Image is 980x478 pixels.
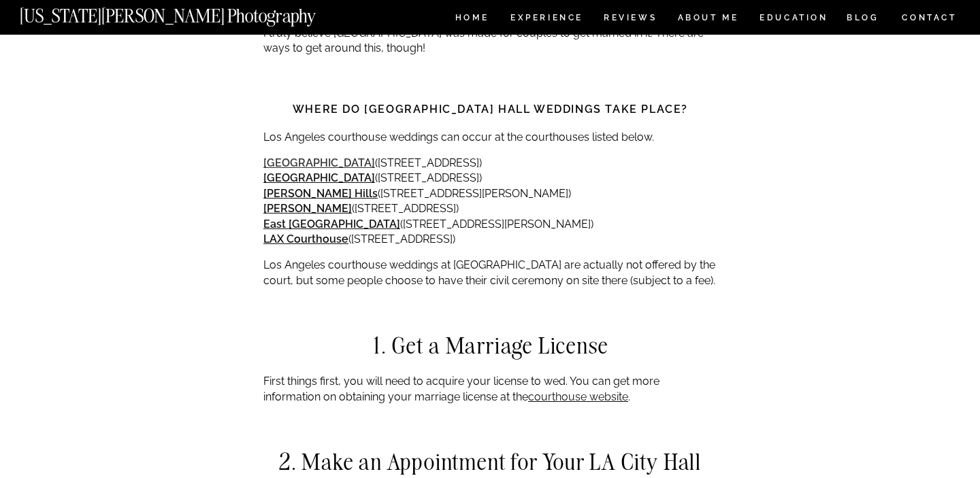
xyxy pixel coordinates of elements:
[263,202,352,215] a: [PERSON_NAME]
[677,14,739,25] a: ABOUT ME
[263,130,717,145] p: Los Angeles courthouse weddings can occur at the courthouses listed below.
[263,374,717,405] p: First things first, you will need to acquire your license to wed. You can get more information on...
[263,333,717,358] h2: 1. Get a Marriage License
[758,14,830,25] a: EDUCATION
[263,218,400,231] a: East [GEOGRAPHIC_DATA]
[263,156,375,169] a: [GEOGRAPHIC_DATA]
[510,14,582,25] a: Experience
[604,14,655,25] a: REVIEWS
[901,10,958,25] a: CONTACT
[263,171,375,184] a: [GEOGRAPHIC_DATA]
[263,233,348,245] a: LAX Courthouse
[847,14,879,25] a: BLOG
[20,7,361,18] a: [US_STATE][PERSON_NAME] Photography
[293,103,688,116] strong: Where do [GEOGRAPHIC_DATA] hall weddings take place?
[263,187,378,200] a: [PERSON_NAME] Hills
[453,14,491,25] a: HOME
[263,187,352,200] strong: [PERSON_NAME]
[355,187,378,200] strong: Hills
[263,156,717,247] p: ([STREET_ADDRESS]) ([STREET_ADDRESS]) ([STREET_ADDRESS][PERSON_NAME]) ([STREET_ADDRESS]) ([STREET...
[528,390,628,403] a: courthouse website
[263,258,717,288] p: Los Angeles courthouse weddings at [GEOGRAPHIC_DATA] are actually not offered by the court, but s...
